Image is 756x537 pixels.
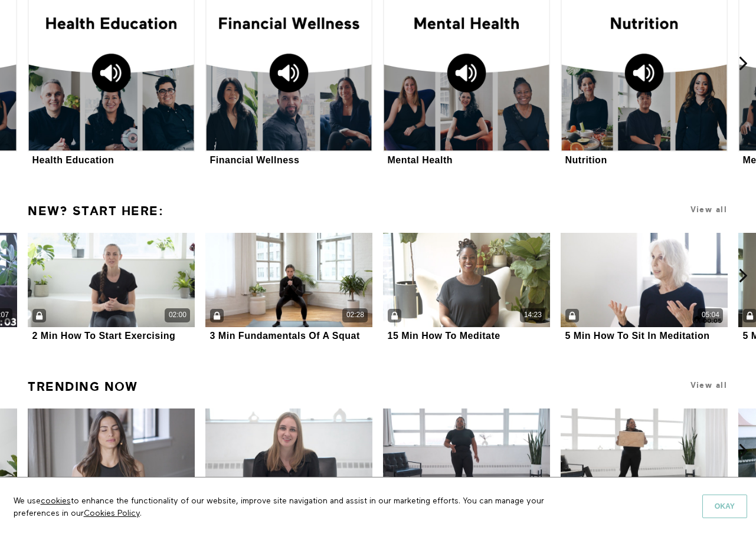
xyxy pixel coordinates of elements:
a: 3 Min Fundamentals Of A Squat02:283 Min Fundamentals Of A Squat [205,233,372,342]
div: 02:28 [346,310,364,320]
a: 2 Min Incorporating Exercise "Snacks" Into Your Day01:382 Min Incorporating Exercise "Snacks" Int... [383,408,550,518]
a: View all [690,205,727,214]
a: 5 Min Breathing For Calm, Inner Peace & Stress Relief06:275 Min Breathing For Calm, Inner Peace &... [28,408,195,518]
div: Nutrition [565,154,607,166]
a: 5 Min How To Sit In Meditation05:045 Min How To Sit In Meditation [561,233,728,342]
div: 02:00 [169,310,186,320]
div: 15 Min How To Meditate [388,330,500,341]
div: 05:04 [702,310,719,320]
p: We use to enhance the functionality of our website, improve site navigation and assist in our mar... [5,486,592,528]
a: cookies [41,497,71,505]
div: 14:23 [524,310,542,320]
div: 2 Min How To Start Exercising [32,330,176,341]
div: Financial Wellness [210,154,300,166]
a: 15 Min How To Meditate14:2315 Min How To Meditate [383,233,550,342]
div: Health Education [32,154,114,166]
a: Trending Now [28,374,138,399]
a: New? Start here: [28,199,163,223]
button: Okay [702,495,747,518]
a: 2 Min How To Start Exercising02:002 Min How To Start Exercising [28,233,195,342]
a: Cookies Policy [84,509,140,518]
a: 5 Min How To Stop Seeking Approval From Others05:045 Min How To Stop Seeking Approval From Others [205,408,372,518]
div: 5 Min How To Sit In Meditation [565,330,710,341]
div: 3 Min Fundamentals Of A Squat [210,330,360,341]
a: 3 Min Level Up Your Walks With Rucking02:433 Min Level Up Your Walks With Rucking [561,408,728,518]
div: Mental Health [388,154,453,166]
a: View all [690,381,727,390]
